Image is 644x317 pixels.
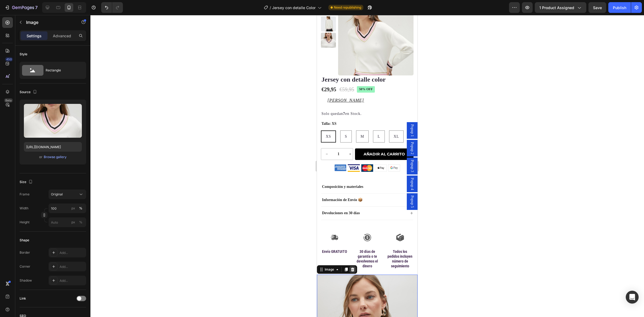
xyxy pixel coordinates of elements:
[49,217,86,227] input: px%
[60,250,85,255] div: Add...
[535,2,586,13] button: 1 product assigned
[4,98,13,103] div: Beta
[270,5,271,10] span: /
[626,291,639,304] div: Open Intercom Messenger
[26,19,72,25] p: Image
[20,250,30,255] div: Border
[20,264,30,269] div: Corner
[79,206,82,211] div: %
[20,206,28,211] label: Width
[334,5,361,10] span: Need republishing
[49,190,86,199] button: Original
[20,178,34,186] div: Size
[79,220,82,225] div: %
[20,278,32,283] div: Shadow
[24,142,82,152] input: https://example.com/image.jpg
[20,220,30,225] label: Height
[78,205,84,212] button: px
[60,278,85,283] div: Add...
[53,33,71,39] p: Advanced
[49,203,86,213] input: px%
[593,5,602,10] span: Save
[539,5,574,10] span: 1 product assigned
[27,33,42,39] p: Settings
[272,5,316,10] span: Jersey con detalle Color
[608,2,631,13] button: Publish
[2,2,40,13] button: 7
[43,154,67,160] button: Browse gallery
[20,192,30,197] label: Frame
[71,220,75,225] div: px
[20,89,38,96] div: Source
[20,238,29,243] div: Shape
[70,205,76,212] button: %
[51,192,63,197] span: Original
[70,219,76,225] button: %
[588,2,606,13] button: Save
[20,296,26,301] div: Link
[39,154,42,160] span: or
[78,219,84,225] button: px
[317,15,418,317] iframe: Design area
[35,4,38,11] p: 7
[71,206,75,211] div: px
[44,155,67,159] div: Browse gallery
[101,2,123,13] div: Undo/Redo
[5,57,13,61] div: 450
[24,104,82,138] img: preview-image
[613,5,626,10] div: Publish
[60,264,85,269] div: Add...
[20,52,27,57] div: Style
[46,64,78,76] div: Rectangle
